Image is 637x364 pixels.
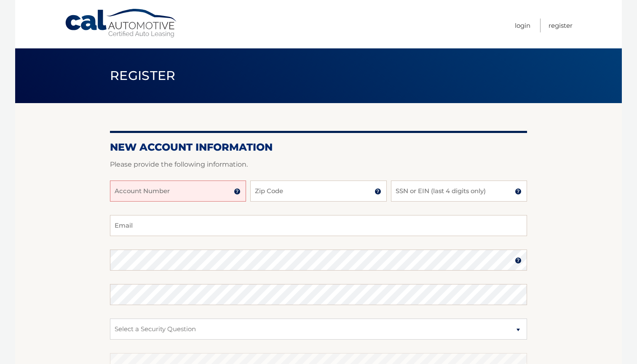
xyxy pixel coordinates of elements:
[110,68,176,83] span: Register
[110,141,527,154] h2: New Account Information
[515,188,522,195] img: tooltip.svg
[110,181,246,202] input: Account Number
[375,188,381,195] img: tooltip.svg
[110,215,527,236] input: Email
[515,257,522,264] img: tooltip.svg
[64,8,178,38] a: Cal Automotive
[234,188,241,195] img: tooltip.svg
[515,19,530,32] a: Login
[250,181,386,202] input: Zip Code
[110,159,527,170] p: Please provide the following information.
[549,19,573,32] a: Register
[391,181,527,202] input: SSN or EIN (last 4 digits only)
